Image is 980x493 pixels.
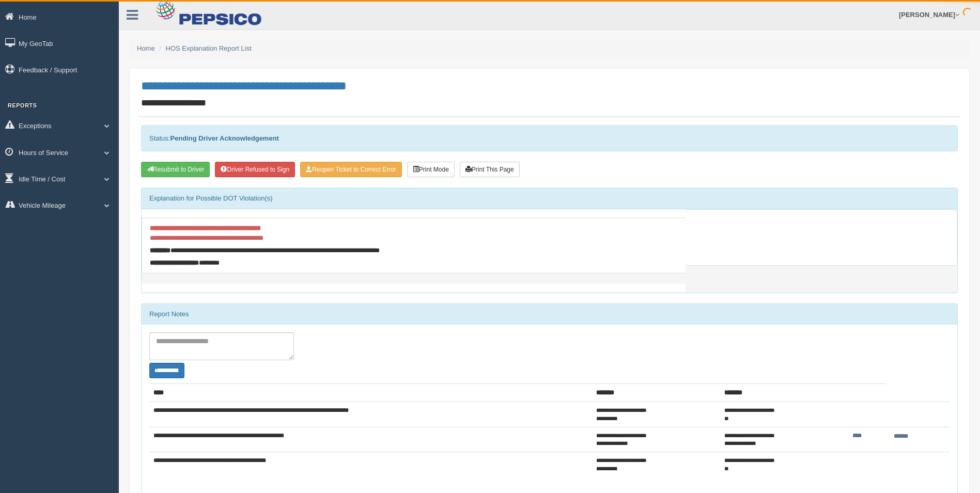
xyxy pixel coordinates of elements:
[166,44,252,52] a: HOS Explanation Report List
[300,162,402,177] button: Reopen Ticket
[149,363,184,378] button: Change Filter Options
[141,162,210,177] button: Resubmit To Driver
[407,162,455,177] button: Print Mode
[141,125,958,151] div: Status:
[460,162,520,177] button: Print This Page
[142,304,957,325] div: Report Notes
[142,188,957,209] div: Explanation for Possible DOT Violation(s)
[137,44,155,52] a: Home
[215,162,295,177] button: Driver Refused to Sign
[170,134,278,142] strong: Pending Driver Acknowledgement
